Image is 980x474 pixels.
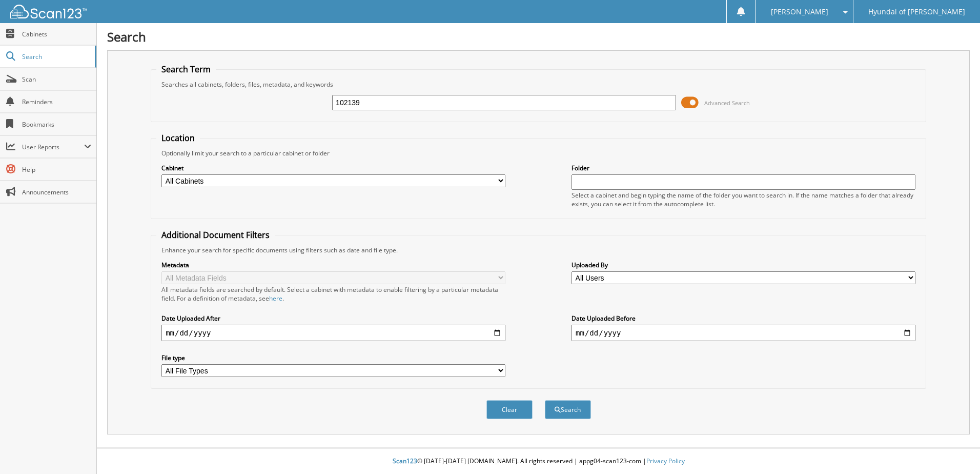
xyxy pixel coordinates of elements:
label: Folder [571,164,915,172]
div: Enhance your search for specific documents using filters such as date and file type. [156,246,921,254]
span: Cabinets [22,30,91,38]
span: Announcements [22,188,91,196]
span: Help [22,165,91,174]
legend: Additional Document Filters [156,229,275,241]
span: Advanced Search [704,99,750,107]
input: end [571,325,915,341]
span: User Reports [22,143,84,151]
span: Scan [22,75,91,84]
div: Select a cabinet and begin typing the name of the folder you want to search in. If the name match... [571,191,915,208]
button: Clear [486,400,533,419]
label: Uploaded By [571,261,915,269]
input: start [161,325,505,341]
div: © [DATE]-[DATE] [DOMAIN_NAME]. All rights reserved | appg04-scan123-com | [97,449,980,474]
img: scan123-logo-white.svg [10,5,87,18]
legend: Location [156,132,200,144]
span: Reminders [22,97,91,106]
legend: Search Term [156,64,216,75]
div: Optionally limit your search to a particular cabinet or folder [156,149,921,157]
label: Metadata [161,261,505,269]
span: [PERSON_NAME] [771,9,828,15]
label: File type [161,353,505,362]
iframe: Chat Widget [929,425,980,474]
h1: Search [107,28,970,45]
div: All metadata fields are searched by default. Select a cabinet with metadata to enable filtering b... [161,285,505,303]
a: here [269,294,282,303]
span: Hyundai of [PERSON_NAME] [868,9,965,15]
span: Bookmarks [22,120,91,129]
label: Cabinet [161,164,505,172]
span: Scan123 [393,457,417,465]
label: Date Uploaded After [161,314,505,323]
span: Search [22,52,90,61]
div: Searches all cabinets, folders, files, metadata, and keywords [156,80,921,89]
label: Date Uploaded Before [571,314,915,323]
button: Search [545,400,591,419]
a: Privacy Policy [646,457,685,465]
